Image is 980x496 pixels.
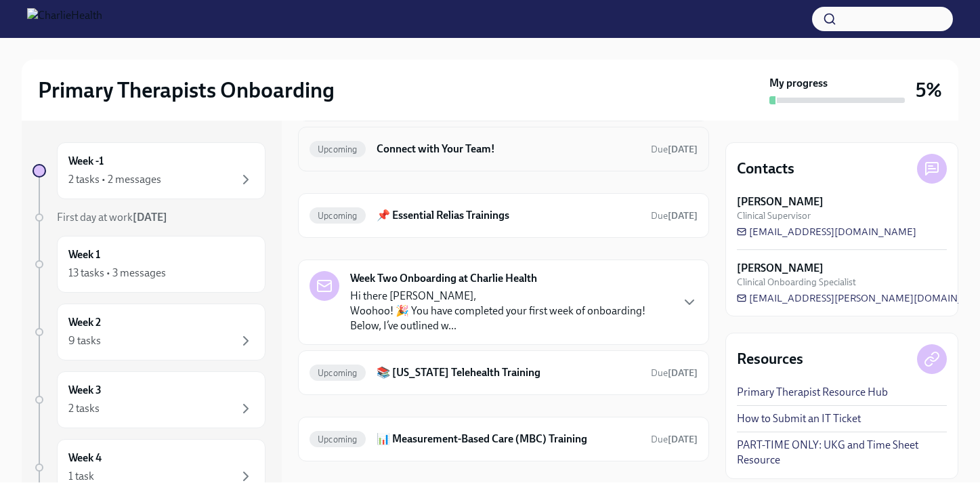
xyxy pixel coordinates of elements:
[310,144,366,154] span: Upcoming
[68,172,161,187] div: 2 tasks • 2 messages
[769,76,828,91] strong: My progress
[668,434,698,445] strong: [DATE]
[737,225,916,239] a: [EMAIL_ADDRESS][DOMAIN_NAME]
[377,142,640,157] h6: Connect with Your Team!
[33,236,265,293] a: Week 113 tasks • 3 messages
[310,205,698,226] a: Upcoming📌 Essential Relias TrainingsDue[DATE]
[310,368,366,378] span: Upcoming
[377,365,640,380] h6: 📚 [US_STATE] Telehealth Training
[668,367,698,379] strong: [DATE]
[737,194,824,209] strong: [PERSON_NAME]
[310,428,698,450] a: Upcoming📊 Measurement-Based Care (MBC) TrainingDue[DATE]
[33,439,265,496] a: Week 41 task
[68,315,101,330] h6: Week 2
[27,8,102,30] img: CharlieHealth
[68,451,102,466] h6: Week 4
[651,367,698,379] span: Due
[737,349,803,369] h4: Resources
[68,154,104,169] h6: Week -1
[737,438,947,468] a: PART-TIME ONLY: UKG and Time Sheet Resource
[651,434,698,445] span: Due
[68,247,100,262] h6: Week 1
[668,144,698,155] strong: [DATE]
[310,138,698,160] a: UpcomingConnect with Your Team!Due[DATE]
[310,434,366,445] span: Upcoming
[68,266,166,281] div: 13 tasks • 3 messages
[737,261,824,276] strong: [PERSON_NAME]
[737,159,794,179] h4: Contacts
[310,211,366,221] span: Upcoming
[668,210,698,222] strong: [DATE]
[916,78,942,102] h3: 5%
[737,385,888,400] a: Primary Therapist Resource Hub
[651,144,698,155] span: Due
[651,367,698,379] span: September 1st, 2025 07:00
[651,209,698,222] span: September 1st, 2025 07:00
[737,276,856,289] span: Clinical Onboarding Specialist
[33,210,265,225] a: First day at work[DATE]
[68,383,102,398] h6: Week 3
[68,401,100,416] div: 2 tasks
[57,211,167,224] span: First day at work
[68,333,101,348] div: 9 tasks
[33,371,265,428] a: Week 32 tasks
[350,289,670,333] p: Hi there [PERSON_NAME], Woohoo! 🎉 You have completed your first week of onboarding! Below, I’ve o...
[133,211,167,224] strong: [DATE]
[33,304,265,360] a: Week 29 tasks
[68,469,94,484] div: 1 task
[651,143,698,156] span: August 22nd, 2025 07:00
[310,362,698,384] a: Upcoming📚 [US_STATE] Telehealth TrainingDue[DATE]
[377,432,640,447] h6: 📊 Measurement-Based Care (MBC) Training
[651,433,698,446] span: August 27th, 2025 07:00
[350,271,537,286] strong: Week Two Onboarding at Charlie Health
[737,209,811,222] span: Clinical Supervisor
[33,142,265,199] a: Week -12 tasks • 2 messages
[737,411,861,426] a: How to Submit an IT Ticket
[377,208,640,223] h6: 📌 Essential Relias Trainings
[38,77,335,104] h2: Primary Therapists Onboarding
[651,210,698,222] span: Due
